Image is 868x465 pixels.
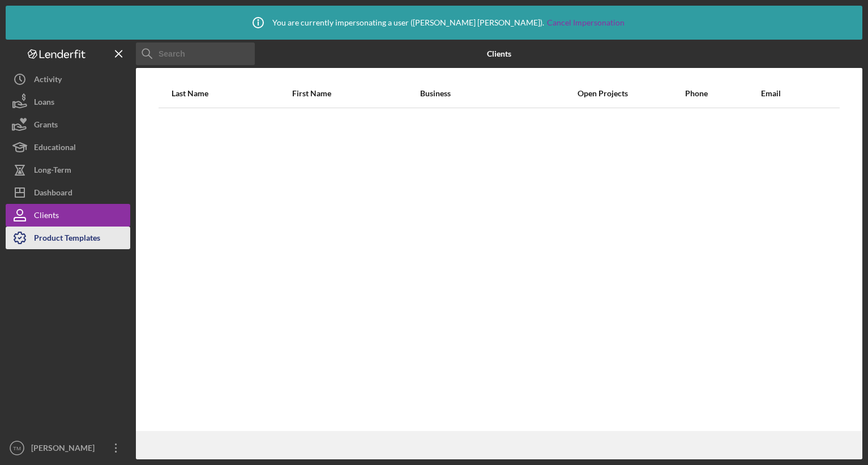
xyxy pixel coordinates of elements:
[6,68,130,91] button: Activity
[6,136,130,159] button: Educational
[136,42,255,65] input: Search
[28,437,102,462] div: [PERSON_NAME]
[34,181,72,207] div: Dashboard
[244,8,625,37] div: You are currently impersonating a user ( [PERSON_NAME] [PERSON_NAME] ).
[34,136,76,161] div: Educational
[172,89,291,98] div: Last Name
[6,227,130,249] button: Product Templates
[6,159,130,181] button: Long-Term
[6,113,130,136] button: Grants
[34,113,58,139] div: Grants
[34,204,59,229] div: Clients
[34,159,71,184] div: Long-Term
[761,89,827,98] div: Email
[34,91,54,116] div: Loans
[34,227,100,252] div: Product Templates
[487,49,511,58] b: Clients
[292,89,419,98] div: First Name
[6,204,130,227] button: Clients
[13,445,21,451] text: TM
[521,89,685,98] div: Open Projects
[685,89,760,98] div: Phone
[420,89,520,98] div: Business
[6,437,130,459] button: TM[PERSON_NAME]
[6,181,130,204] button: Dashboard
[547,18,625,27] a: Cancel Impersonation
[34,68,62,93] div: Activity
[6,91,130,113] button: Loans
